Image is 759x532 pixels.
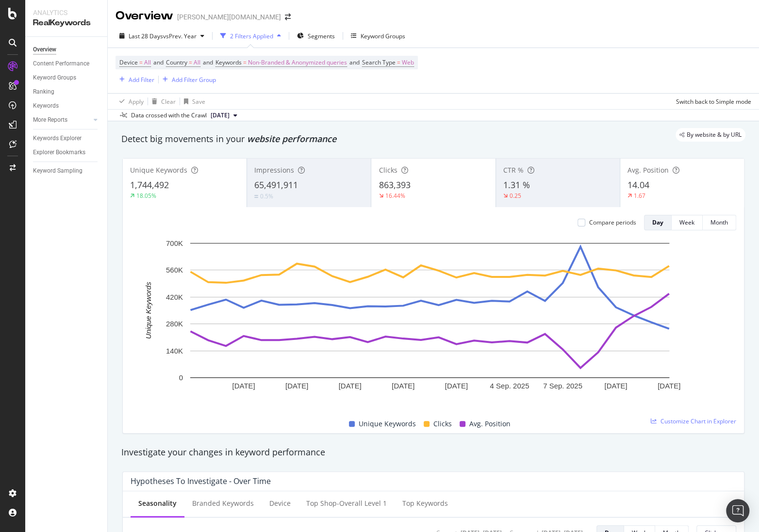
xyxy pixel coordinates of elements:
[658,382,680,390] text: [DATE]
[33,45,56,55] div: Overview
[144,282,152,339] text: Unique Keywords
[703,215,736,230] button: Month
[33,17,99,29] div: RealKeywords
[166,320,183,328] text: 280K
[232,382,255,390] text: [DATE]
[216,28,285,44] button: 2 Filters Applied
[115,8,173,24] div: Overview
[254,195,258,198] img: Equal
[362,58,396,66] span: Search Type
[503,179,530,191] span: 1.31 %
[339,382,362,390] text: [DATE]
[33,8,99,17] div: Analytics
[726,499,749,522] div: Open Intercom Messenger
[687,132,742,138] span: By website & by URL
[161,97,176,106] div: Clear
[285,382,308,390] text: [DATE]
[651,417,736,425] a: Customize Chart in Explorer
[121,446,745,459] div: Investigate your changes in keyword performance
[131,111,207,120] div: Data crossed with the Crawl
[166,58,187,66] span: Country
[115,94,144,109] button: Apply
[248,56,347,69] span: Non-Branded & Anonymized queries
[33,87,100,97] a: Ranking
[543,382,582,390] text: 7 Sep. 2025
[129,97,144,106] div: Apply
[115,28,208,44] button: Last 28 DaysvsPrev. Year
[361,32,405,40] div: Keyword Groups
[347,28,409,44] button: Keyword Groups
[402,56,414,69] span: Web
[166,239,183,247] text: 700K
[269,499,291,508] div: Device
[397,58,400,66] span: =
[166,266,183,274] text: 560K
[130,165,187,175] span: Unique Keywords
[166,293,183,301] text: 420K
[604,382,627,390] text: [DATE]
[129,76,154,84] div: Add Filter
[131,238,729,407] svg: A chart.
[385,192,405,200] div: 16.44%
[130,179,169,191] span: 1,744,492
[33,133,82,144] div: Keywords Explorer
[308,32,335,40] span: Segments
[433,418,452,430] span: Clicks
[172,76,216,84] div: Add Filter Group
[33,133,100,144] a: Keywords Explorer
[33,73,76,83] div: Keyword Groups
[192,97,205,106] div: Save
[159,74,216,85] button: Add Filter Group
[672,215,703,230] button: Week
[33,147,100,158] a: Explorer Bookmarks
[139,58,143,66] span: =
[672,94,751,109] button: Switch back to Simple mode
[634,192,645,200] div: 1.67
[679,218,694,226] div: Week
[306,499,387,508] div: Top Shop-Overall Level 1
[207,110,241,121] button: [DATE]
[148,94,176,109] button: Clear
[203,58,213,66] span: and
[510,192,521,200] div: 0.25
[285,14,291,20] div: arrow-right-arrow-left
[589,218,636,226] div: Compare periods
[144,56,151,69] span: All
[179,373,183,382] text: 0
[129,32,163,40] span: Last 28 Days
[33,59,89,69] div: Content Performance
[138,499,177,508] div: Seasonality
[676,128,745,142] div: legacy label
[627,179,649,191] span: 14.04
[254,165,294,175] span: Impressions
[33,115,91,125] a: More Reports
[194,56,200,69] span: All
[627,165,669,175] span: Avg. Position
[644,215,672,230] button: Day
[469,418,511,430] span: Avg. Position
[33,101,59,111] div: Keywords
[652,218,663,226] div: Day
[33,45,100,55] a: Overview
[660,417,736,425] span: Customize Chart in Explorer
[676,97,751,106] div: Switch back to Simple mode
[445,382,468,390] text: [DATE]
[33,115,67,125] div: More Reports
[379,165,397,175] span: Clicks
[211,111,230,120] span: 2025 Sep. 8th
[33,87,54,97] div: Ranking
[392,382,414,390] text: [DATE]
[177,12,281,22] div: [PERSON_NAME][DOMAIN_NAME]
[192,499,254,508] div: Branded Keywords
[33,59,100,69] a: Content Performance
[349,58,360,66] span: and
[215,58,242,66] span: Keywords
[180,94,205,109] button: Save
[33,101,100,111] a: Keywords
[166,346,183,355] text: 140K
[710,218,728,226] div: Month
[230,32,273,40] div: 2 Filters Applied
[33,147,85,158] div: Explorer Bookmarks
[33,166,82,176] div: Keyword Sampling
